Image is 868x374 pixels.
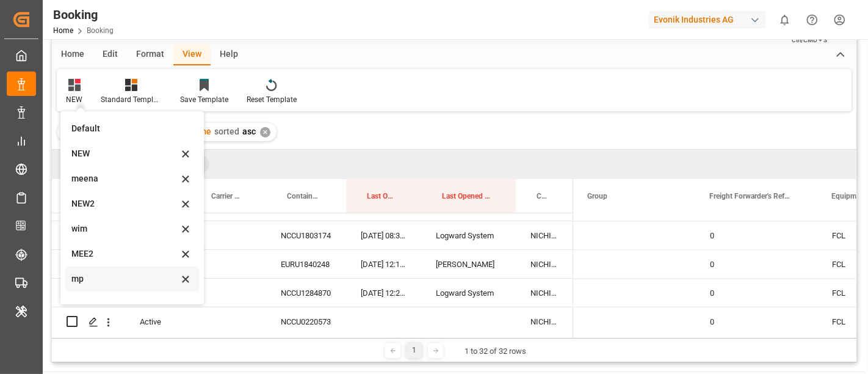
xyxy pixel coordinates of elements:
[649,8,771,31] button: Evonik Industries AG
[71,172,178,185] div: meena
[71,122,178,135] div: Default
[71,222,178,235] div: wim
[53,26,73,35] a: Home
[287,192,320,200] span: Container No.
[695,250,817,278] div: 0
[695,221,817,249] div: 0
[516,250,573,278] div: NICHICON EUROPE B.V.
[52,307,573,336] div: Press SPACE to select this row.
[71,197,178,210] div: NEW2
[649,11,766,29] div: Evonik Industries AG
[260,127,270,137] div: ✕
[53,5,114,24] div: Booking
[516,279,573,307] div: NICHICON EUROPE B.V.
[211,45,247,65] div: Help
[247,94,297,105] div: Reset Template
[214,127,239,136] span: sorted
[93,45,127,65] div: Edit
[71,273,178,285] div: mp
[101,94,162,105] div: Standard Templates
[71,147,178,160] div: NEW
[180,94,228,105] div: Save Template
[52,279,573,307] div: Press SPACE to select this row.
[465,345,526,358] div: 1 to 32 of 32 rows
[516,221,573,249] div: NICHICON EUROPE B.V.
[125,307,190,335] div: Active
[52,45,93,65] div: Home
[695,279,817,307] div: 0
[266,250,346,278] div: EURU1840248
[709,192,791,200] span: Freight Forwarder's Reference No.
[407,343,422,358] div: 1
[266,221,346,249] div: NCCU1803174
[242,127,256,136] span: asc
[792,35,827,45] span: Ctrl/CMD + S
[211,192,241,200] span: Carrier Booking No.
[516,307,573,335] div: NICHICON EUROPE B.V.
[442,192,490,200] span: Last Opened By
[71,298,178,310] div: MEEE
[71,248,178,260] div: MEE2
[52,221,573,250] div: Press SPACE to select this row.
[346,221,421,249] div: [DATE] 08:34:53
[66,94,82,105] div: NEW
[421,279,516,307] div: Logward System
[346,279,421,307] div: [DATE] 12:21:16
[537,192,548,200] span: Carrier SCAC
[52,250,573,279] div: Press SPACE to select this row.
[695,307,817,335] div: 0
[127,45,173,65] div: Format
[266,279,346,307] div: NCCU1284870
[798,6,826,34] button: Help Center
[587,192,607,200] span: Group
[421,250,516,278] div: [PERSON_NAME]
[421,221,516,249] div: Logward System
[173,45,211,65] div: View
[367,192,396,200] span: Last Opened Date
[771,6,798,34] button: show 0 new notifications
[346,250,421,278] div: [DATE] 12:15:12
[266,307,346,335] div: NCCU0220573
